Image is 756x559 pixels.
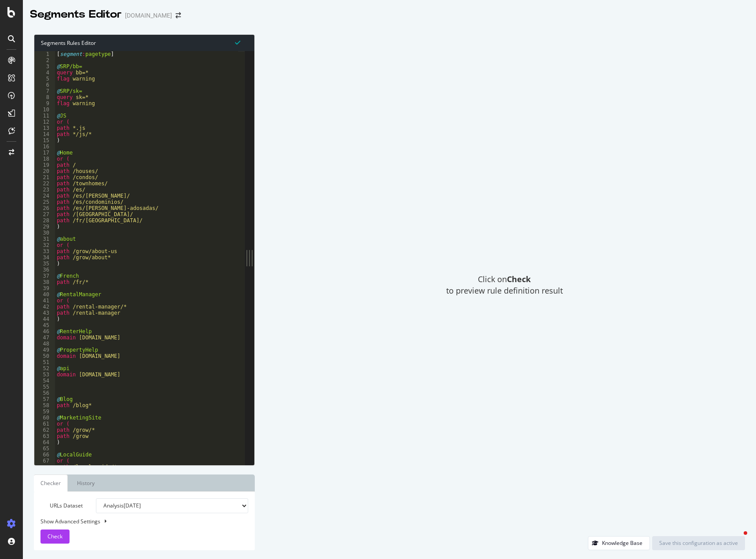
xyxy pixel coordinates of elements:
[659,539,738,547] div: Save this configuration as active
[34,458,55,464] div: 67
[176,12,181,18] div: arrow-right-arrow-left
[34,498,89,513] label: URLs Dataset
[652,536,745,550] button: Save this configuration as active
[34,328,55,335] div: 46
[34,131,55,137] div: 14
[34,100,55,107] div: 9
[446,274,563,296] span: Click on to preview rule definition result
[602,539,642,547] div: Knowledge Base
[34,180,55,187] div: 22
[34,371,55,378] div: 53
[34,94,55,100] div: 8
[34,187,55,193] div: 23
[125,11,172,20] div: [DOMAIN_NAME]
[34,211,55,217] div: 27
[34,267,55,273] div: 36
[34,518,242,525] div: Show Advanced Settings
[34,353,55,359] div: 50
[34,242,55,248] div: 32
[507,274,531,284] strong: Check
[588,539,650,547] a: Knowledge Base
[34,396,55,402] div: 57
[34,316,55,322] div: 44
[34,224,55,230] div: 29
[34,359,55,365] div: 51
[34,57,55,63] div: 2
[34,150,55,156] div: 17
[34,193,55,199] div: 24
[34,217,55,224] div: 28
[34,390,55,396] div: 56
[34,408,55,415] div: 59
[34,76,55,82] div: 5
[40,530,70,544] button: Check
[34,168,55,174] div: 20
[34,82,55,88] div: 6
[34,137,55,143] div: 15
[34,156,55,162] div: 18
[34,439,55,445] div: 64
[34,279,55,285] div: 38
[34,433,55,439] div: 63
[34,236,55,242] div: 31
[34,261,55,267] div: 35
[34,415,55,421] div: 60
[34,174,55,180] div: 21
[34,474,68,492] a: Checker
[588,536,650,550] button: Knowledge Base
[34,230,55,236] div: 30
[34,273,55,279] div: 37
[34,107,55,113] div: 10
[34,427,55,433] div: 62
[34,365,55,371] div: 52
[34,113,55,119] div: 11
[235,38,240,47] span: Syntax is valid
[34,70,55,76] div: 4
[34,335,55,341] div: 47
[34,63,55,70] div: 3
[34,248,55,254] div: 33
[34,205,55,211] div: 26
[34,291,55,298] div: 40
[34,88,55,94] div: 7
[34,162,55,168] div: 19
[34,51,55,57] div: 1
[34,421,55,427] div: 61
[34,341,55,347] div: 48
[34,298,55,304] div: 41
[726,529,747,550] iframe: Intercom live chat
[34,125,55,131] div: 13
[34,464,55,470] div: 68
[34,452,55,458] div: 66
[34,402,55,408] div: 58
[34,254,55,261] div: 34
[34,310,55,316] div: 43
[34,347,55,353] div: 49
[30,7,121,22] div: Segments Editor
[70,474,102,492] a: History
[48,533,62,540] span: Check
[34,384,55,390] div: 55
[34,378,55,384] div: 54
[34,143,55,150] div: 16
[34,445,55,452] div: 65
[34,199,55,205] div: 25
[34,304,55,310] div: 42
[34,119,55,125] div: 12
[34,35,254,51] div: Segments Rules Editor
[34,322,55,328] div: 45
[34,285,55,291] div: 39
